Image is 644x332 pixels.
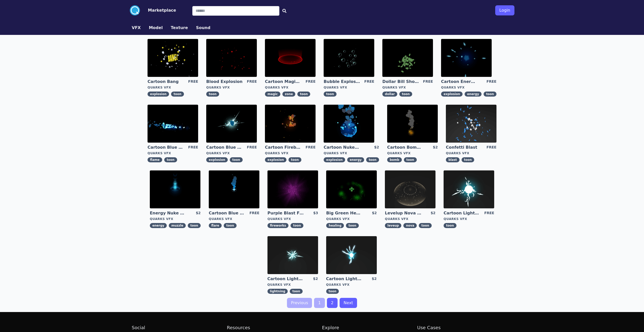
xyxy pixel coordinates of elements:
div: FREE [247,145,257,150]
a: Blood Explosion [206,79,243,84]
div: Quarks VFX [206,151,257,155]
h2: Use Cases [417,324,512,331]
a: Previous [287,298,312,308]
div: Quarks VFX [209,217,259,221]
span: toon [462,157,474,162]
input: Search [192,6,279,16]
a: Levelup Nova Effect [385,210,421,216]
img: imgAlt [324,39,374,77]
span: toon [366,157,379,162]
span: toon [290,289,303,294]
button: Marketplace [148,7,176,13]
div: FREE [188,145,198,150]
span: toon [206,92,219,97]
span: explosion [148,92,169,97]
div: Quarks VFX [148,151,198,155]
div: Quarks VFX [206,85,257,90]
img: imgAlt [446,105,496,143]
img: imgAlt [326,236,377,274]
a: Confetti Blast [446,145,482,150]
span: toon [297,92,310,97]
div: Quarks VFX [267,217,318,221]
div: Quarks VFX [267,283,318,287]
img: imgAlt [148,39,198,77]
span: leveup [385,223,401,228]
img: imgAlt [441,39,492,77]
div: $2 [372,276,377,282]
div: $2 [431,210,435,216]
span: dollar [382,92,397,97]
img: imgAlt [206,39,257,77]
div: Quarks VFX [324,151,379,155]
div: FREE [188,79,198,84]
div: Quarks VFX [265,85,316,90]
a: Bubble Explosion [324,79,360,84]
a: Dollar Bill Shower [382,79,419,84]
a: Model [145,25,167,31]
span: flare [209,223,222,228]
button: Sound [196,25,211,31]
h2: Social [132,324,227,331]
div: $2 [374,145,379,150]
a: Cartoon Lightning Ball [444,210,480,216]
img: imgAlt [265,105,316,143]
span: toon [399,92,412,97]
a: Cartoon Blue Flare [209,210,245,216]
img: imgAlt [209,170,259,208]
a: Cartoon Bomb Fuse [387,145,424,150]
div: $2 [433,145,438,150]
div: Quarks VFX [385,217,435,221]
span: toon [188,223,201,228]
span: toon [484,92,496,97]
div: Quarks VFX [446,151,496,155]
a: Cartoon Fireball Explosion [265,145,301,150]
a: Sound [192,25,215,31]
span: explosion [265,157,286,162]
a: 2 [327,298,338,308]
span: explosion [206,157,228,162]
span: toon [326,289,339,294]
span: muzzle [169,223,186,228]
button: Login [495,5,514,15]
button: Model [149,25,163,31]
a: Texture [167,25,192,31]
h2: Explore [322,324,417,331]
a: 1 [314,298,325,308]
span: toon [290,223,303,228]
div: FREE [486,79,496,84]
div: Quarks VFX [326,283,377,287]
a: Cartoon Nuke Energy Explosion [324,145,360,150]
span: toon [404,157,417,162]
a: Next [340,298,357,308]
span: toon [164,157,177,162]
img: imgAlt [150,170,200,208]
span: energy [465,92,482,97]
button: Texture [171,25,188,31]
div: FREE [250,210,259,216]
a: Big Green Healing Effect [326,210,363,216]
button: VFX [132,25,141,31]
img: imgAlt [206,105,257,143]
a: Purple Blast Fireworks [267,210,304,216]
a: Cartoon Lightning Ball with Bloom [326,276,363,282]
img: imgAlt [265,39,316,77]
span: bomb [387,157,402,162]
span: blast [446,157,460,162]
a: Login [495,3,514,17]
span: toon [444,223,456,228]
span: energy [347,157,364,162]
div: FREE [486,145,496,150]
div: FREE [484,210,494,216]
img: imgAlt [385,170,435,208]
img: imgAlt [267,236,318,274]
img: imgAlt [444,170,494,208]
span: toon [419,223,432,228]
div: $2 [372,210,377,216]
span: magic [265,92,280,97]
div: FREE [423,79,433,84]
div: FREE [364,79,374,84]
span: explosion [324,157,345,162]
a: Cartoon Lightning Ball Explosion [267,276,304,282]
span: flame [148,157,162,162]
div: Quarks VFX [150,217,201,221]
